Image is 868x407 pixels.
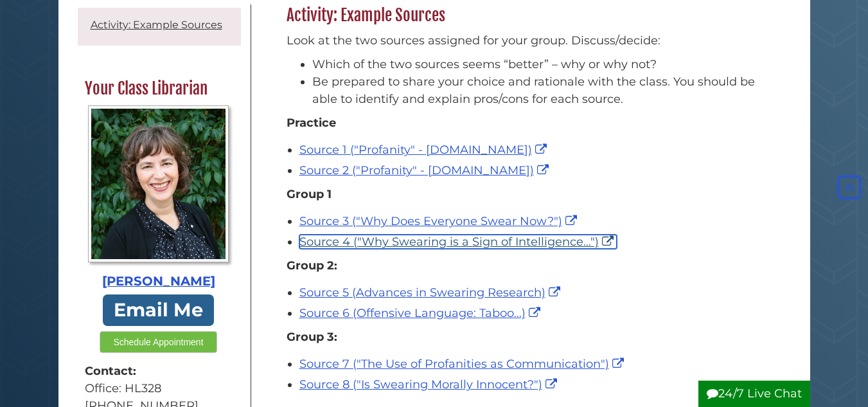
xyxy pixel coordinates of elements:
[299,143,550,157] a: Source 1 ("Profanity" - [DOMAIN_NAME])
[85,380,233,397] div: Office: HL328
[299,235,617,249] a: Source 4 ("Why Swearing is a Sign of Intelligence...")
[834,180,865,194] a: Back to Top
[287,116,336,130] strong: Practice
[698,381,810,407] button: 24/7 Live Chat
[299,306,544,320] a: Source 6 (Offensive Language: Taboo...)
[287,258,337,273] strong: Group 2:
[78,78,239,99] h2: Your Class Librarian
[85,363,233,380] strong: Contact:
[299,214,580,228] a: Source 3 ("Why Does Everyone Swear Now?")
[299,285,563,300] a: Source 5 (Advances in Swearing Research)
[299,163,552,177] a: Source 2 ("Profanity" - [DOMAIN_NAME])
[100,331,217,353] button: Schedule Appointment
[287,330,337,344] strong: Group 3:
[85,105,233,291] a: Profile Photo [PERSON_NAME]
[91,19,222,31] a: Activity: Example Sources
[287,187,332,201] strong: Group 1
[85,272,233,291] div: [PERSON_NAME]
[280,5,772,26] h2: Activity: Example Sources
[312,73,765,108] li: Be prepared to share your choice and rationale with the class. You should be able to identify and...
[312,56,765,73] li: Which of the two sources seems “better” – why or why not?
[287,32,765,50] p: Look at the two sources assigned for your group. Discuss/decide:
[299,377,560,392] a: Source 8 ("Is Swearing Morally Innocent?")
[103,294,215,326] a: Email Me
[299,357,627,371] a: Source 7 ("The Use of Profanities as Communication")
[88,105,229,262] img: Profile Photo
